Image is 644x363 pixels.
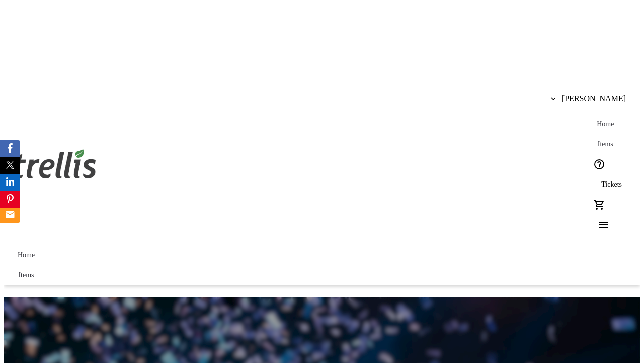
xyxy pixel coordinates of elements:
[589,134,621,154] a: Items
[601,180,622,189] span: Tickets
[589,114,621,134] a: Home
[589,215,609,235] button: Menu
[589,154,609,174] button: Help
[597,120,614,128] span: Home
[10,138,100,189] img: Orient E2E Organization mf6tzBPRVD's Logo
[18,251,35,259] span: Home
[598,140,613,148] span: Items
[543,89,634,109] button: [PERSON_NAME]
[589,195,609,215] button: Cart
[10,265,42,285] a: Items
[18,271,34,279] span: Items
[562,94,626,103] span: [PERSON_NAME]
[10,245,42,265] a: Home
[589,174,634,195] a: Tickets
